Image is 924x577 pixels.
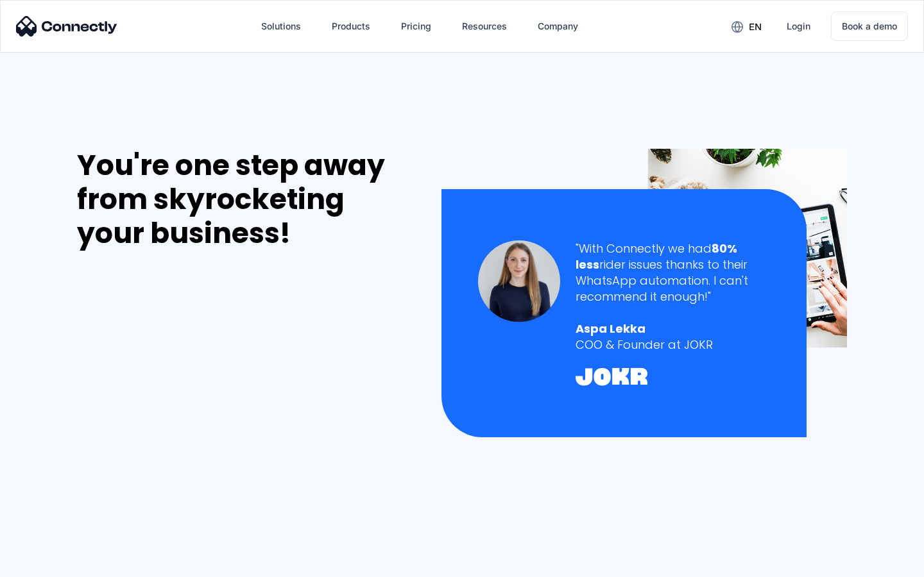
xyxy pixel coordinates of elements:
[576,240,770,305] div: "With Connectly we had rider issues thanks to their WhatsApp automation. I can't recommend it eno...
[538,17,578,35] div: Company
[391,11,441,42] a: Pricing
[16,16,117,37] img: Connectly Logo
[576,321,646,337] strong: Aspa Lekka
[749,18,762,36] div: en
[77,149,415,250] div: You're one step away from skyrocketing your business!
[776,11,821,42] a: Login
[261,17,301,35] div: Solutions
[401,17,431,35] div: Pricing
[576,240,737,272] strong: 80% less
[831,12,908,41] a: Book a demo
[13,555,77,573] aside: Language selected: English
[787,17,810,35] div: Login
[462,17,507,35] div: Resources
[332,17,370,35] div: Products
[26,555,77,573] ul: Language list
[576,337,770,353] div: COO & Founder at JOKR
[77,265,269,560] iframe: Form 0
